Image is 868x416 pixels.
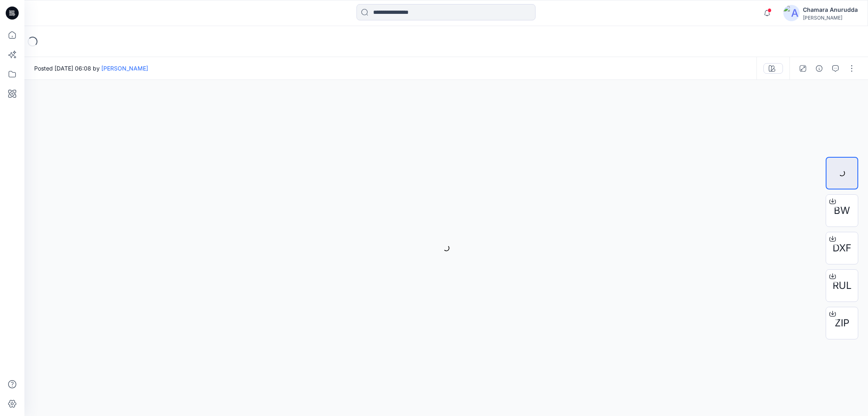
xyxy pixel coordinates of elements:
span: DXF [833,241,851,255]
span: BW [834,203,850,218]
a: [PERSON_NAME] [101,65,148,72]
span: Posted [DATE] 06:08 by [34,64,148,73]
span: ZIP [835,316,849,330]
span: RUL [833,278,852,293]
img: avatar [783,5,800,21]
div: Chamara Anurudda [803,5,858,15]
button: Details [813,62,826,75]
div: [PERSON_NAME] [803,15,858,21]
